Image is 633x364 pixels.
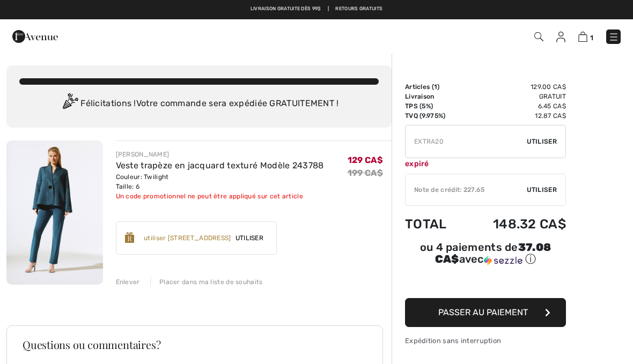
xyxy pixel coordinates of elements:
span: | [328,5,329,13]
td: 148.32 CA$ [463,206,566,242]
input: Code promo [406,125,527,158]
td: 6.45 CA$ [463,101,566,111]
div: Placer dans ma liste de souhaits [150,277,263,287]
div: expiré [405,158,566,169]
button: Passer au paiement [405,298,566,327]
img: Congratulation2.svg [59,93,80,115]
img: Mes infos [556,32,565,42]
div: Expédition sans interruption [405,336,566,346]
span: Utiliser [527,137,557,146]
div: ou 4 paiements de37.08 CA$avecSezzle Cliquez pour en savoir plus sur Sezzle [405,242,566,270]
span: 1 [590,34,593,42]
div: Couleur: Twilight Taille: 6 [116,172,324,191]
td: Total [405,206,463,242]
div: Un code promotionnel ne peut être appliqué sur cet article [116,191,324,201]
img: Panier d'achat [578,32,587,42]
div: [PERSON_NAME] [116,150,324,159]
a: Retours gratuits [335,5,382,13]
span: Utiliser [527,185,557,195]
td: Livraison [405,92,463,101]
td: Gratuit [463,92,566,101]
a: Livraison gratuite dès 99$ [251,5,321,13]
td: Articles ( ) [405,82,463,92]
s: 199 CA$ [348,168,383,178]
a: 1 [578,30,593,43]
span: Utiliser [231,233,268,243]
h3: Questions ou commentaires? [23,339,367,350]
div: Félicitations ! Votre commande sera expédiée GRATUITEMENT ! [19,93,379,115]
img: Reward-Logo.svg [125,232,135,243]
iframe: PayPal-paypal [405,270,566,294]
div: Note de crédit: 227.65 [406,185,527,195]
span: 37.08 CA$ [435,241,551,265]
td: 12.87 CA$ [463,111,566,121]
img: Recherche [534,32,543,41]
img: Veste trapèze en jacquard texturé Modèle 243788 [6,140,103,285]
img: Menu [608,32,619,42]
a: 1ère Avenue [12,31,58,41]
a: Veste trapèze en jacquard texturé Modèle 243788 [116,160,324,170]
td: TPS (5%) [405,101,463,111]
div: Enlever [116,277,140,287]
div: utiliser [STREET_ADDRESS] [144,233,231,243]
span: Passer au paiement [438,307,528,317]
img: 1ère Avenue [12,26,58,47]
div: ou 4 paiements de avec [405,242,566,266]
td: 129.00 CA$ [463,82,566,92]
td: TVQ (9.975%) [405,111,463,121]
span: 1 [434,83,437,91]
img: Sezzle [484,256,522,265]
span: 129 CA$ [348,155,383,165]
